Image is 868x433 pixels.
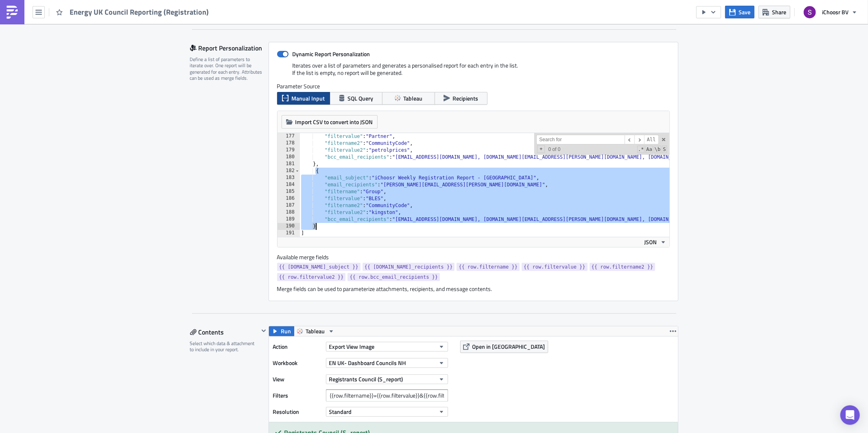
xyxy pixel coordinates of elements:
[634,135,644,145] span: ​
[472,342,545,351] span: Open in [GEOGRAPHIC_DATA]
[326,389,448,402] input: Filter1=Value1&...
[278,202,300,209] div: 187
[662,146,667,153] span: Search In Selection
[625,135,634,145] span: ​
[277,273,346,281] a: {{ row.filtervalue2 }}
[772,8,786,16] span: Share
[590,263,656,271] a: {{ row.filtername2 }}
[457,263,520,271] a: {{ row.filtername }}
[645,238,657,246] span: JSON
[522,263,588,271] a: {{ row.filtervalue }}
[278,168,300,175] div: 182
[348,273,440,281] a: {{ row.bcc_email_recipients }}
[277,285,670,293] div: Merge fields can be used to parameterize attachments, recipients, and message contents.
[94,37,317,44] span: or you can contact your Relationship Manager directly.
[277,92,330,105] button: Manual Input
[460,341,548,353] button: Open in [GEOGRAPHIC_DATA]
[435,92,488,105] button: Recipients
[273,341,322,353] label: Action
[278,133,300,140] div: 177
[269,326,294,336] button: Run
[644,135,659,145] span: Alt-Enter
[277,263,361,271] a: {{ [DOMAIN_NAME]_subject }}
[282,115,378,129] button: Import CSV to convert into JSON
[803,5,817,19] img: Avatar
[326,407,448,417] button: Standard
[94,37,190,44] a: relationshipmanager@[DOMAIN_NAME]
[330,92,383,105] button: SQL Query
[3,29,389,35] p: 2. Your daily figures, and your registrations per postcode (.xls)
[190,56,263,81] div: Define a list of parameters to iterate over. One report will be generated for each entry. Attribu...
[278,182,300,188] div: 184
[273,357,322,369] label: Workbook
[592,263,654,271] span: {{ row.filtername2 }}
[329,407,352,416] span: Standard
[645,146,653,153] span: CaseSensitive Search
[459,263,518,271] span: {{ row.filtername }}
[279,273,344,281] span: {{ row.filtervalue2 }}
[277,62,670,83] div: Iterates over a list of parameters and generates a personalised report for each entry in the list...
[536,135,625,145] input: Search for
[295,118,373,126] span: Import CSV to convert into JSON
[278,223,300,230] div: 190
[3,3,389,9] p: Hi,
[190,340,259,353] div: Select which data & attachment to include in your report.
[281,326,291,336] span: Run
[273,406,322,418] label: Resolution
[70,7,210,17] span: Energy UK Council Reporting (Registration)
[273,373,322,385] label: View
[326,374,448,384] button: Registrants Council (S_report)
[348,94,374,103] span: SQL Query
[277,254,338,261] label: Available merge fields
[3,12,389,18] p: Please see attached for your weekly collective switching update. This email contains the followin...
[6,6,19,19] img: PushMetrics
[3,37,389,44] div: If you have any questions please email
[278,195,300,202] div: 186
[3,52,389,58] p: Best wishes,
[278,209,300,216] div: 188
[291,94,325,103] span: Manual Input
[273,389,322,402] label: Filters
[329,342,375,351] span: Export View Image
[278,161,300,168] div: 181
[306,326,325,336] span: Tableau
[329,359,406,367] span: EN UK- Dashboard Councils NH
[3,20,389,26] p: 1. Your registration overview and headline figures (.pdf)
[278,175,300,182] div: 183
[382,92,435,105] button: Tableau
[277,83,670,90] label: Parameter Source
[404,94,423,103] span: Tableau
[3,69,389,75] p: The Data Analysis Team
[654,146,661,153] span: Whole Word Search
[453,94,479,103] span: Recipients
[278,230,300,237] div: 191
[739,8,750,16] span: Save
[190,42,269,54] div: Report Personalization
[20,44,36,50] u: do not
[326,342,448,352] button: Export View Image
[642,237,669,247] button: JSON
[545,146,564,153] span: 0 of 0
[840,405,860,425] div: Open Intercom Messenger
[759,6,790,18] button: Share
[524,263,586,271] span: {{ row.filtervalue }}
[3,44,389,50] div: Please reply to this email, the reply mailbox to this email address is not monitored.
[278,154,300,161] div: 180
[279,263,359,271] span: {{ [DOMAIN_NAME]_subject }}
[278,140,300,147] div: 178
[363,263,455,271] a: {{ [DOMAIN_NAME]_recipients }}
[537,145,545,153] span: Toggle Replace mode
[278,147,300,154] div: 179
[259,326,269,336] button: Hide content
[3,3,389,109] body: Rich Text Area. Press ALT-0 for help.
[326,358,448,368] button: EN UK- Dashboard Councils NH
[725,6,754,18] button: Save
[293,50,370,58] strong: Dynamic Report Personalization
[329,375,403,383] span: Registrants Council (S_report)
[294,326,337,336] button: Tableau
[822,8,848,16] span: iChoosr BV
[365,263,453,271] span: {{ [DOMAIN_NAME]_recipients }}
[278,216,300,223] div: 189
[799,3,862,21] button: iChoosr BV
[190,326,259,338] div: Contents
